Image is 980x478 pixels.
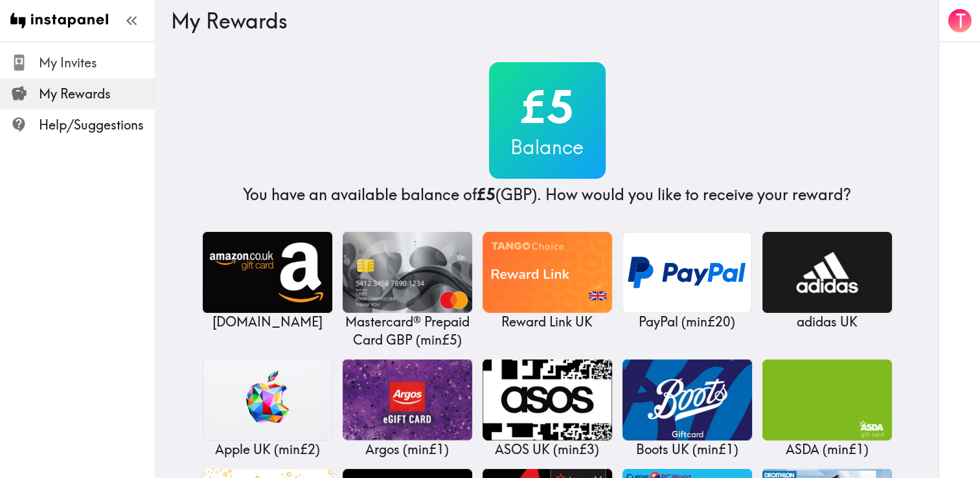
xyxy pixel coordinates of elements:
img: ASOS UK [483,359,612,440]
p: ASDA ( min £1 ) [762,440,892,459]
a: ASDAASDA (min£1) [762,359,892,459]
a: ArgosArgos (min£1) [343,359,472,459]
p: adidas UK [762,313,892,331]
p: Argos ( min £1 ) [343,440,472,459]
a: Reward Link UKReward Link UK [483,232,612,331]
img: Boots UK [622,359,752,440]
p: ASOS UK ( min £3 ) [483,440,612,459]
a: Mastercard® Prepaid Card GBPMastercard® Prepaid Card GBP (min£5) [343,232,472,349]
a: Boots UKBoots UK (min£1) [622,359,752,459]
p: Boots UK ( min £1 ) [622,440,752,459]
a: Amazon.co.uk[DOMAIN_NAME] [203,232,332,331]
p: Apple UK ( min £2 ) [203,440,332,459]
p: PayPal ( min £20 ) [622,313,752,331]
img: adidas UK [762,232,892,313]
img: Reward Link UK [483,232,612,313]
h4: You have an available balance of (GBP) . How would you like to receive your reward? [243,184,851,206]
a: PayPalPayPal (min£20) [622,232,752,331]
img: Mastercard® Prepaid Card GBP [343,232,472,313]
h3: Balance [489,133,606,161]
p: Reward Link UK [483,313,612,331]
span: Help/Suggestions [39,116,155,134]
a: ASOS UKASOS UK (min£3) [483,359,612,459]
h2: £5 [489,80,606,133]
img: Amazon.co.uk [203,232,332,313]
a: Apple UKApple UK (min£2) [203,359,332,459]
img: PayPal [622,232,752,313]
img: ASDA [762,359,892,440]
a: adidas UKadidas UK [762,232,892,331]
span: T [956,10,966,32]
img: Apple UK [203,359,332,440]
span: My Invites [39,54,155,72]
p: [DOMAIN_NAME] [203,313,332,331]
button: T [947,8,973,34]
span: My Rewards [39,85,155,103]
img: Argos [343,359,472,440]
b: £5 [477,185,496,204]
h3: My Rewards [171,8,913,33]
p: Mastercard® Prepaid Card GBP ( min £5 ) [343,313,472,349]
